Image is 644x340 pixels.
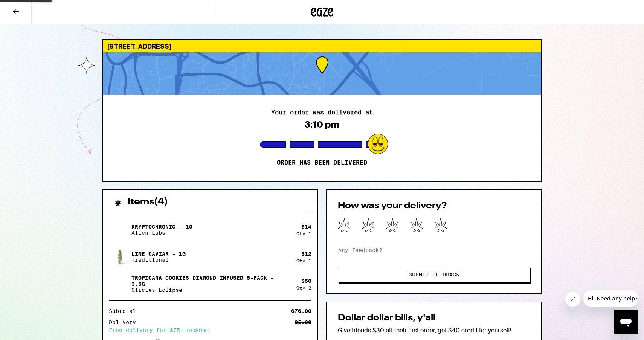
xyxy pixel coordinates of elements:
h2: How was your delivery? [338,201,530,210]
p: Circles Eclipse [131,287,290,293]
img: Tropicana Cookies Diamond Infused 5-Pack - 3.5g [109,273,130,294]
p: Alien Labs [131,230,192,236]
iframe: Message from company [583,290,638,307]
p: Kryptochronic - 1g [131,224,192,230]
div: Qty: 1 [296,258,311,263]
h2: Your order was delivered at [271,110,373,116]
img: Kryptochronic - 1g [109,219,130,240]
div: $76.00 [291,308,311,314]
div: Qty: 2 [296,285,311,290]
p: Order has been delivered [277,159,367,166]
img: Lime Caviar - 1g [109,246,130,267]
p: Lime Caviar - 1g [131,251,186,257]
span: Submit Feedback [409,272,459,277]
input: Any feedback? [338,244,530,256]
div: Qty: 1 [296,231,311,236]
h2: Items ( 4 ) [128,198,168,207]
div: $5.00 [295,320,311,325]
button: Submit Feedback [338,267,530,282]
div: $ 12 [301,251,311,257]
div: $ 50 [301,278,311,284]
iframe: Close message [565,292,580,307]
div: Subtotal [109,308,141,314]
p: Tropicana Cookies Diamond Infused 5-Pack - 3.5g [131,275,290,287]
div: 3:10 pm [305,119,339,130]
p: Give friends $30 off their first order, get $40 credit for yourself! [338,326,530,334]
h2: Dollar dollar bills, y'all [338,314,530,323]
div: Free delivery for $75+ orders! [109,328,311,333]
p: Traditional [131,257,186,263]
iframe: Button to launch messaging window [614,310,638,334]
div: [STREET_ADDRESS] [103,40,541,52]
div: Delivery [109,320,141,325]
div: $ 14 [301,224,311,230]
